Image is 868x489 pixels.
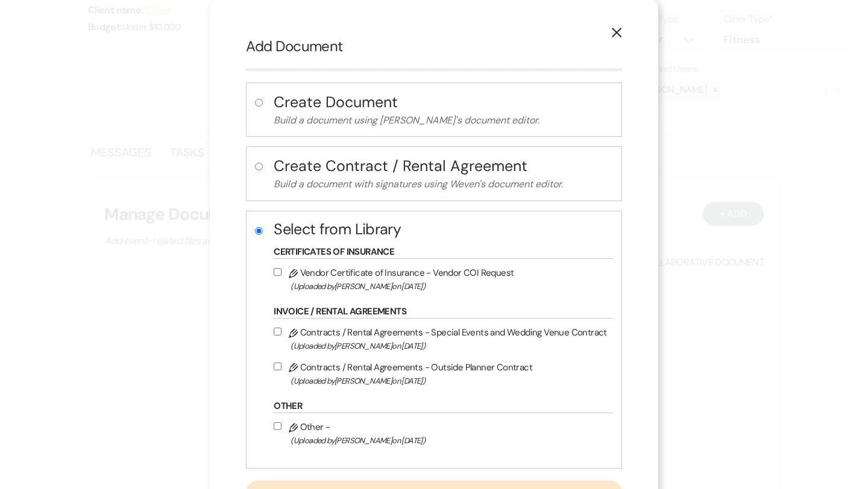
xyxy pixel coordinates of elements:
label: Contracts / Rental Agreements - Outside Planner Contract [274,360,607,388]
h6: Other [274,400,613,413]
p: Build a document using [PERSON_NAME]'s document editor. [274,113,613,128]
h6: Certificates of Insurance [274,246,613,259]
label: Vendor Certificate of Insurance - Vendor COI Request [274,265,607,293]
label: Contracts / Rental Agreements - Special Events and Wedding Venue Contract [274,325,607,353]
h2: Add Document [246,36,622,57]
input: Contracts / Rental Agreements - Special Events and Wedding Venue Contract(Uploaded by[PERSON_NAME... [274,328,281,335]
span: (Uploaded by [PERSON_NAME] on [DATE] ) [291,374,607,388]
h4: Select from Library [274,219,613,240]
h6: Invoice / Rental Agreements [274,305,613,319]
button: Create DocumentBuild a document using [PERSON_NAME]'s document editor. [274,92,613,128]
h4: Create Document [274,92,613,113]
span: (Uploaded by [PERSON_NAME] on [DATE] ) [291,279,607,293]
input: Vendor Certificate of Insurance - Vendor COI Request(Uploaded by[PERSON_NAME]on [DATE]) [274,268,281,276]
input: Other -(Uploaded by[PERSON_NAME]on [DATE]) [274,422,281,430]
button: Create Contract / Rental AgreementBuild a document with signatures using Weven's document editor. [274,155,613,192]
span: (Uploaded by [PERSON_NAME] on [DATE] ) [291,434,607,447]
p: Build a document with signatures using Weven's document editor. [274,176,613,192]
input: Contracts / Rental Agreements - Outside Planner Contract(Uploaded by[PERSON_NAME]on [DATE]) [274,363,281,370]
span: (Uploaded by [PERSON_NAME] on [DATE] ) [291,339,607,353]
label: Other - [274,419,607,447]
h4: Create Contract / Rental Agreement [274,155,613,176]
